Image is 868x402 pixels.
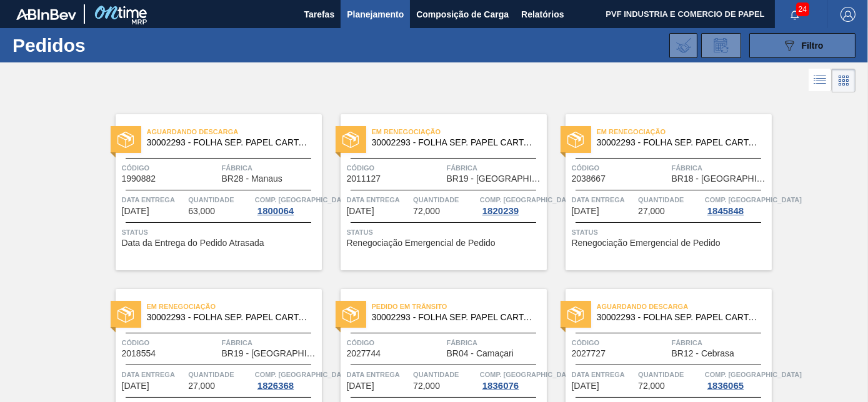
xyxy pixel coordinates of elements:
[347,207,374,216] span: 23/09/2025
[122,207,149,216] span: 22/09/2025
[416,7,509,22] span: Composição de Carga
[572,381,599,391] span: 15/10/2025
[255,206,296,216] div: 1800064
[122,238,264,248] span: Data da Entrega do Pedido Atrasada
[372,138,537,147] span: 30002293 - FOLHA SEP. PAPEL CARTAO 1200x1000M 350g
[567,306,584,323] img: status
[447,174,544,184] span: BR19 - Nova Rio
[372,300,547,313] span: Pedido em Trânsito
[572,349,606,358] span: 2027727
[413,368,477,381] span: Quantidade
[572,194,636,206] span: Data Entrega
[372,313,537,322] span: 30002293 - FOLHA SEP. PAPEL CARTAO 1200x1000M 350g
[347,226,544,238] span: Status
[97,114,322,270] a: statusAguardando Descarga30002293 - FOLHA SEP. PAPEL CARTAO 1200x1000M 350gCódigo1990882FábricaBR...
[705,194,769,216] a: Comp. [GEOGRAPHIC_DATA]1845848
[796,2,809,16] span: 24
[672,174,769,184] span: BR18 - Pernambuco
[597,125,772,138] span: Em Renegociação
[701,33,741,58] div: Solicitação de Revisão de Pedidos
[413,381,440,391] span: 72,000
[809,69,832,92] div: Visão em Lista
[447,336,544,349] span: Fábrica
[147,300,322,313] span: Em Renegociação
[638,194,702,206] span: Quantidade
[672,336,769,349] span: Fábrica
[188,194,252,206] span: Quantidade
[12,38,188,52] h1: Pedidos
[705,368,802,381] span: Comp. Carga
[342,132,359,148] img: status
[447,162,544,174] span: Fábrica
[832,69,856,92] div: Visão em Cards
[122,174,156,184] span: 1990882
[480,381,521,391] div: 1836076
[480,194,577,206] span: Comp. Carga
[255,381,296,391] div: 1826368
[638,368,702,381] span: Quantidade
[255,368,319,391] a: Comp. [GEOGRAPHIC_DATA]1826368
[480,206,521,216] div: 1820239
[222,349,319,358] span: BR19 - Nova Rio
[255,194,319,216] a: Comp. [GEOGRAPHIC_DATA]1800064
[347,7,404,22] span: Planejamento
[117,306,134,323] img: status
[572,207,599,216] span: 03/10/2025
[572,226,769,238] span: Status
[372,125,547,138] span: Em Renegociação
[572,336,669,349] span: Código
[749,33,856,58] button: Filtro
[304,7,334,22] span: Tarefas
[122,336,219,349] span: Código
[597,138,762,147] span: 30002293 - FOLHA SEP. PAPEL CARTAO 1200x1000M 350g
[347,194,411,206] span: Data Entrega
[638,381,665,391] span: 72,000
[122,194,186,206] span: Data Entrega
[638,207,665,216] span: 27,000
[188,207,215,216] span: 63,000
[802,41,824,51] span: Filtro
[147,313,312,322] span: 30002293 - FOLHA SEP. PAPEL CARTAO 1200x1000M 350g
[705,194,802,206] span: Comp. Carga
[255,368,352,381] span: Comp. Carga
[413,207,440,216] span: 72,000
[347,349,381,358] span: 2027744
[480,194,544,216] a: Comp. [GEOGRAPHIC_DATA]1820239
[669,33,697,58] div: Importar Negociações dos Pedidos
[672,349,734,358] span: BR12 - Cebrasa
[347,238,496,248] span: Renegociação Emergencial de Pedido
[597,313,762,322] span: 30002293 - FOLHA SEP. PAPEL CARTAO 1200x1000M 350g
[122,368,186,381] span: Data Entrega
[567,132,584,148] img: status
[521,7,564,22] span: Relatórios
[572,162,669,174] span: Código
[222,174,282,184] span: BR28 - Manaus
[255,194,352,206] span: Comp. Carga
[775,6,815,23] button: Notificações
[597,300,772,313] span: Aguardando Descarga
[122,381,149,391] span: 03/10/2025
[342,306,359,323] img: status
[188,381,215,391] span: 27,000
[147,138,312,147] span: 30002293 - FOLHA SEP. PAPEL CARTAO 1200x1000M 350g
[222,336,319,349] span: Fábrica
[188,368,252,381] span: Quantidade
[122,162,219,174] span: Código
[705,368,769,391] a: Comp. [GEOGRAPHIC_DATA]1836065
[480,368,577,381] span: Comp. Carga
[572,174,606,184] span: 2038667
[117,132,134,148] img: status
[572,238,721,248] span: Renegociação Emergencial de Pedido
[122,226,319,238] span: Status
[122,349,156,358] span: 2018554
[447,349,514,358] span: BR04 - Camaçari
[413,194,477,206] span: Quantidade
[347,381,374,391] span: 15/10/2025
[705,381,746,391] div: 1836065
[672,162,769,174] span: Fábrica
[547,114,772,270] a: statusEm Renegociação30002293 - FOLHA SEP. PAPEL CARTAO 1200x1000M 350gCódigo2038667FábricaBR18 -...
[16,9,76,20] img: TNhmsLtSVTkK8tSr43FrP2fwEKptu5GPRR3wAAAABJRU5ErkJggg==
[147,125,322,138] span: Aguardando Descarga
[480,368,544,391] a: Comp. [GEOGRAPHIC_DATA]1836076
[347,174,381,184] span: 2011127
